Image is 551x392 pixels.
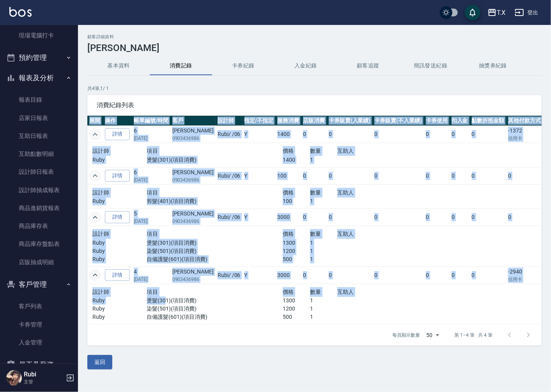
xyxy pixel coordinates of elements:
a: 設計師日報表 [3,163,75,181]
p: Ruby [92,305,147,313]
th: 卡券使用 [424,116,450,126]
p: 1200 [283,305,310,313]
td: 6 [132,126,170,143]
td: 0 [372,126,424,143]
td: 0 [327,209,373,226]
td: 0 [327,167,373,184]
p: 1 [310,305,337,313]
span: 數量 [310,231,321,237]
button: 客戶管理 [3,274,75,295]
td: 0 [470,267,507,284]
td: 0 [424,209,450,226]
td: [PERSON_NAME] [170,167,216,184]
td: 0 [424,267,450,284]
td: Rubi / /06 [216,126,243,143]
a: 互助日報表 [3,127,75,145]
p: 燙髮(301)(項目消費) [147,239,283,247]
p: 500 [283,255,310,263]
a: 詳情 [105,170,130,182]
p: 500 [283,313,310,321]
a: 入金管理 [3,334,75,351]
a: 商品庫存表 [3,217,75,235]
a: 互助點數明細 [3,145,75,163]
p: Ruby [92,313,147,321]
p: [DATE] [134,135,168,142]
p: 共 4 筆, 1 / 1 [87,85,542,92]
span: 項目 [147,189,158,196]
p: 100 [283,197,310,205]
th: 客戶 [170,116,216,126]
button: 入金紀錄 [275,57,337,75]
p: 主管 [24,378,64,385]
p: 1 [310,156,337,164]
button: 預約管理 [3,48,75,68]
p: [DATE] [134,276,168,283]
td: Rubi / /06 [216,167,243,184]
td: 0 [450,267,470,284]
a: 現場電腦打卡 [3,26,75,44]
th: 卡券販賣(不入業績) [372,116,424,126]
p: 1 [310,297,337,305]
a: 店販抽成明細 [3,253,75,271]
span: 設計師 [92,289,109,295]
h5: Rubi [24,371,64,378]
p: 0903436986 [172,218,214,225]
td: 0 [450,209,470,226]
button: 卡券紀錄 [212,57,275,75]
button: expand row [89,269,101,281]
td: 1400 [275,126,301,143]
p: 1 [310,313,337,321]
td: 0 [506,167,543,184]
a: 卡券管理 [3,316,75,334]
a: 商品庫存盤點表 [3,235,75,253]
td: 0 [301,126,327,143]
span: 價格 [283,231,294,237]
td: 0 [470,126,507,143]
p: 1 [310,255,337,263]
p: 信用卡 [508,276,541,283]
p: 染髮(501)(項目消費) [147,247,283,255]
td: 0 [424,167,450,184]
p: 0903436986 [172,135,214,142]
p: 1300 [283,297,310,305]
span: 設計師 [92,148,109,154]
td: 100 [275,167,301,184]
button: T.X [484,5,508,21]
td: 0 [424,126,450,143]
p: 1 [310,247,337,255]
span: 消費紀錄列表 [97,101,532,109]
td: 0 [450,167,470,184]
th: 指定/不指定 [243,116,276,126]
td: 0 [470,167,507,184]
td: 3000 [275,209,301,226]
span: 互助人 [337,189,354,196]
td: Y [243,267,276,284]
h3: [PERSON_NAME] [87,42,542,53]
td: 0 [327,267,373,284]
td: 4 [132,267,170,284]
th: 帳單編號/時間 [132,116,170,126]
span: 價格 [283,289,294,295]
h2: 顧客詳細資料 [87,34,542,39]
span: 互助人 [337,231,354,237]
p: 染髮(501)(項目消費) [147,305,283,313]
p: 0903436986 [172,276,214,283]
button: 員工及薪資 [3,355,75,375]
td: Y [243,209,276,226]
div: 50 [423,325,442,346]
button: save [465,5,480,20]
p: 每頁顯示數量 [392,332,420,339]
th: 操作 [103,116,132,126]
td: 5 [132,209,170,226]
td: Y [243,126,276,143]
a: 商品進銷貨報表 [3,199,75,217]
button: 返回 [87,355,112,369]
span: 數量 [310,289,321,295]
a: 詳情 [105,128,130,140]
td: 0 [506,209,543,226]
td: 0 [470,209,507,226]
td: Y [243,167,276,184]
td: 0 [301,209,327,226]
span: 項目 [147,289,158,295]
td: 0 [327,126,373,143]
